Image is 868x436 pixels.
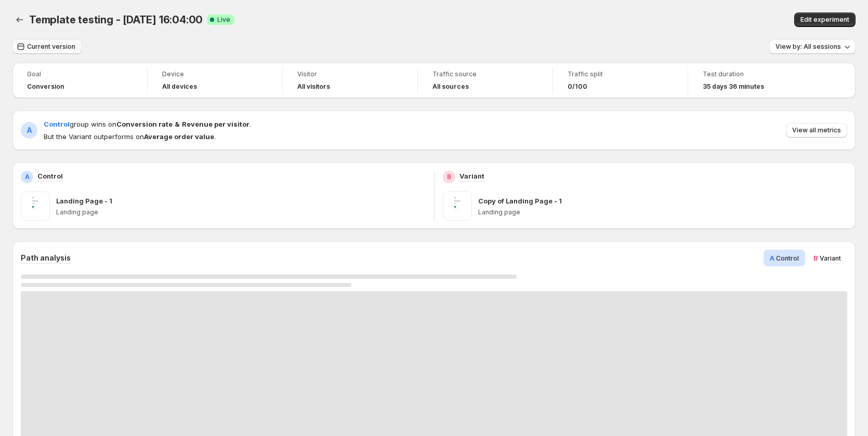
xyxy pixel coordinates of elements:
h3: Path analysis [21,253,71,263]
p: Landing page [478,208,848,216]
h2: A [27,125,32,135]
span: Device [162,70,268,78]
a: VisitorAll visitors [297,69,403,92]
span: group wins on . [44,120,251,128]
strong: Average order value [144,132,214,141]
h2: A [25,173,30,181]
a: GoalConversion [27,69,133,92]
span: 0/100 [568,83,587,91]
a: Traffic sourceAll sources [432,69,538,92]
h4: All devices [162,83,197,91]
p: Copy of Landing Page - 1 [478,196,562,206]
button: View by: All sessions [769,39,856,54]
span: View all metrics [792,126,841,134]
span: Goal [27,70,133,78]
span: A [770,254,774,262]
strong: Conversion rate [116,120,173,128]
h2: B [447,173,451,181]
a: Traffic split0/100 [568,69,673,92]
span: But the Variant outperforms on . [44,131,251,142]
span: Edit experiment [800,16,849,24]
span: Test duration [703,70,809,78]
span: Template testing - [DATE] 16:04:00 [29,13,203,26]
img: Landing Page - 1 [21,192,50,221]
span: Live [217,16,230,24]
button: Back [12,12,27,27]
p: Variant [459,171,484,181]
span: Visitor [297,70,403,78]
span: Traffic split [568,70,673,78]
span: Traffic source [432,70,538,78]
h4: All visitors [297,83,330,91]
button: Current version [12,39,82,54]
span: 35 days 36 minutes [703,83,764,91]
h4: All sources [432,83,469,91]
span: View by: All sessions [775,43,841,51]
p: Landing Page - 1 [56,196,112,206]
strong: Revenue per visitor [182,120,249,128]
span: Variant [820,254,841,262]
a: Test duration35 days 36 minutes [703,69,809,92]
img: Copy of Landing Page - 1 [443,192,472,221]
span: Conversion [27,83,64,91]
button: View all metrics [786,123,847,138]
a: DeviceAll devices [162,69,268,92]
p: Control [37,171,63,181]
p: Landing page [56,208,426,216]
button: Edit experiment [794,12,856,27]
span: Current version [27,43,75,51]
span: Control [44,120,70,128]
span: B [813,254,818,262]
strong: & [175,120,180,128]
span: Control [776,254,799,262]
